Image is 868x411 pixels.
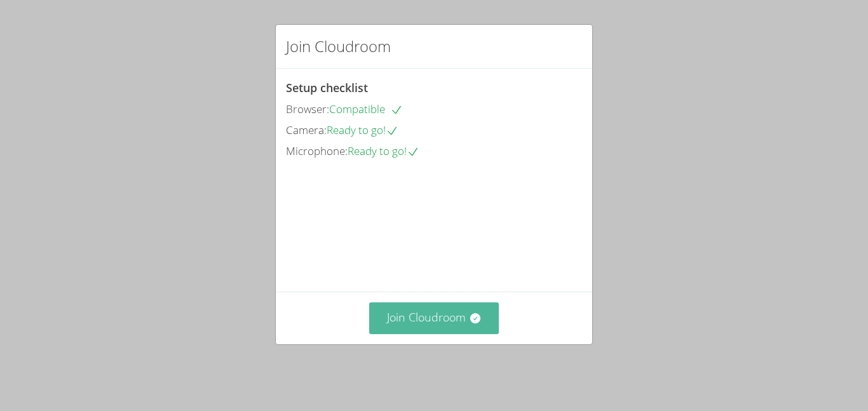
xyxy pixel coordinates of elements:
h2: Join Cloudroom [286,35,391,58]
span: Setup checklist [286,80,368,95]
span: Compatible [329,102,403,116]
span: Camera: [286,123,327,137]
span: Ready to go! [327,123,398,137]
span: Microphone: [286,144,348,158]
button: Join Cloudroom [369,302,499,334]
span: Ready to go! [348,144,419,158]
span: Browser: [286,102,329,116]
